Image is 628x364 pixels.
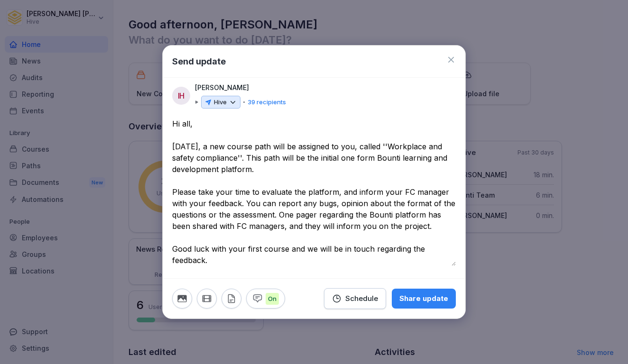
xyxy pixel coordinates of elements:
p: [PERSON_NAME] [195,82,249,93]
button: Share update [392,289,456,309]
p: Hive [214,98,227,107]
button: Schedule [324,288,386,309]
p: On [266,293,279,305]
div: IH [172,87,190,105]
div: Schedule [332,293,378,304]
p: 39 recipients [248,98,286,107]
div: Share update [399,293,448,304]
button: On [246,289,285,309]
h1: Send update [172,55,226,68]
